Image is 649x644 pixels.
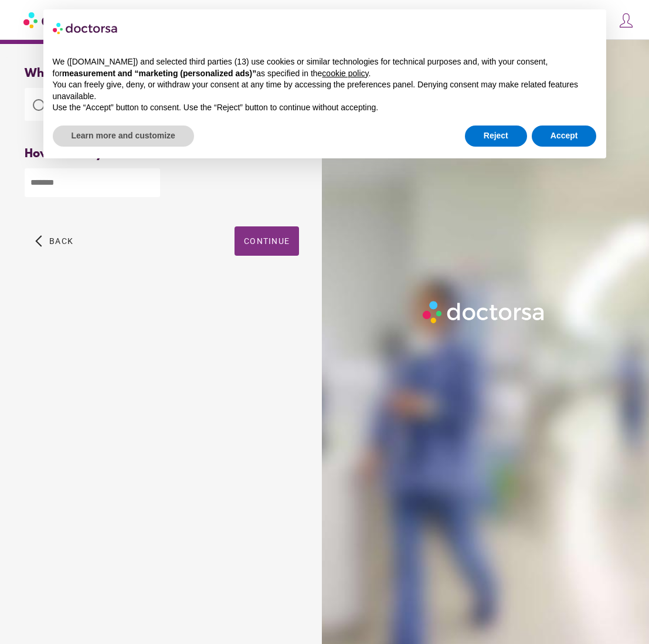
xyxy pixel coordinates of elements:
button: Learn more and customize [53,126,194,147]
a: cookie policy [322,69,368,78]
span: Back [49,236,73,246]
p: We ([DOMAIN_NAME]) and selected third parties (13) use cookies or similar technologies for techni... [53,56,597,79]
img: logo [53,19,118,38]
button: Accept [532,126,597,147]
strong: measurement and “marketing (personalized ads)” [62,69,256,78]
img: Doctorsa.com [23,6,116,33]
button: Reject [465,126,527,147]
div: How old are you? [25,147,299,161]
span: Continue [244,236,290,246]
img: Logo-Doctorsa-trans-White-partial-flat.png [419,297,549,326]
div: Who requires medical attention? [25,67,299,80]
button: Continue [235,226,299,256]
img: icons8-customer-100.png [618,12,634,29]
p: Use the “Accept” button to consent. Use the “Reject” button to continue without accepting. [53,102,597,114]
button: arrow_back_ios Back [30,226,78,256]
p: You can freely give, deny, or withdraw your consent at any time by accessing the preferences pane... [53,79,597,102]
